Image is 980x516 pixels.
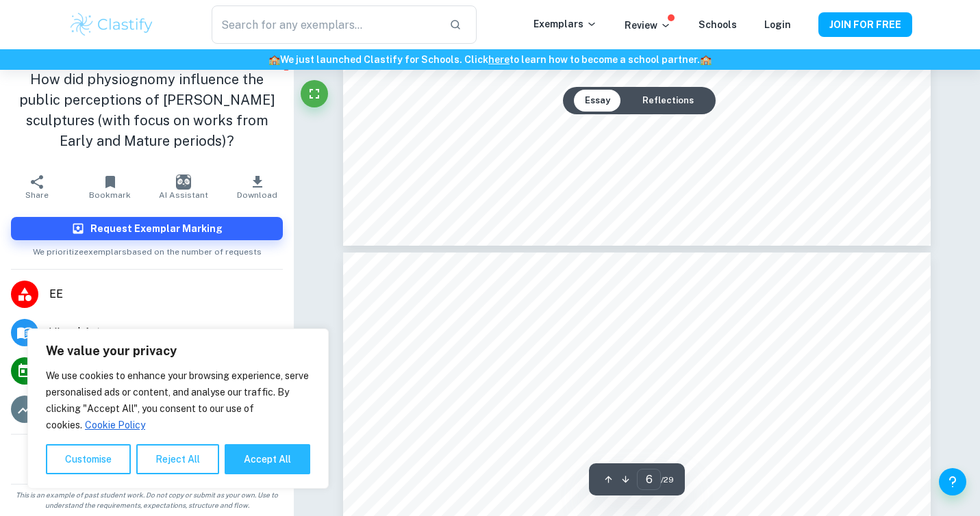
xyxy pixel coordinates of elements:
[49,324,283,341] span: Visual Arts
[212,5,438,44] input: Search for any exemplars...
[136,444,219,474] button: Reject All
[27,328,329,489] div: We value your privacy
[5,490,288,511] span: This is an example of past student work. Do not copy or submit as your own. Use to understand the...
[49,286,283,302] span: EE
[73,168,147,206] button: Bookmark
[764,19,791,30] a: Login
[11,217,283,240] button: Request Exemplar Marking
[818,12,912,37] button: JOIN FOR FREE
[625,18,671,33] p: Review
[661,474,674,486] span: / 29
[631,90,705,112] button: Reflections
[46,444,131,474] button: Customise
[90,221,223,236] h6: Request Exemplar Marking
[225,444,310,474] button: Accept All
[159,190,208,200] span: AI Assistant
[11,69,283,151] h1: How did physiognomy influence the public perceptions of [PERSON_NAME] sculptures (with focus on w...
[533,16,597,31] p: Exemplars
[89,190,131,200] span: Bookmark
[46,367,310,433] p: We use cookies to enhance your browsing experience, serve personalised ads or content, and analys...
[574,90,621,112] button: Essay
[301,80,328,107] button: Fullscreen
[176,175,191,190] img: AI Assistant
[237,190,277,200] span: Download
[268,54,280,65] span: 🏫
[221,168,294,206] button: Download
[25,190,49,200] span: Share
[147,168,221,206] button: AI Assistant
[46,343,310,359] p: We value your privacy
[68,11,155,38] img: Clastify logo
[939,468,966,495] button: Help and Feedback
[3,52,977,67] h6: We just launched Clastify for Schools. Click to learn how to become a school partner.
[699,19,737,30] a: Schools
[488,54,510,65] a: here
[281,61,291,71] button: Report issue
[700,54,712,65] span: 🏫
[84,419,146,431] a: Cookie Policy
[33,240,262,258] span: We prioritize exemplars based on the number of requests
